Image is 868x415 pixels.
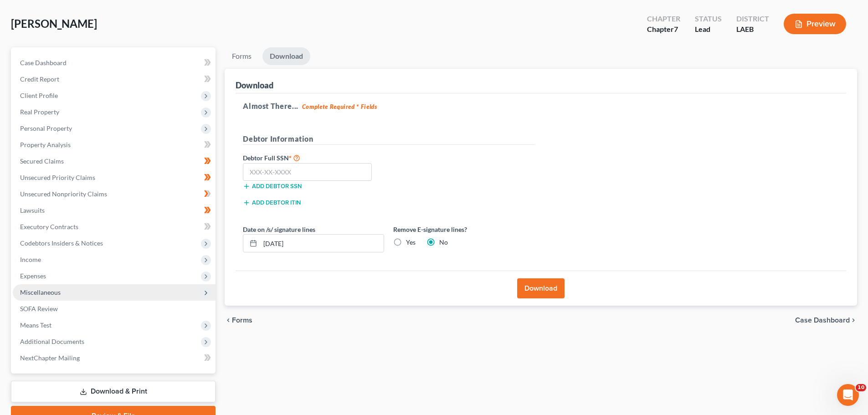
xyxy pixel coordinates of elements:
[20,59,67,67] span: Case Dashboard
[795,317,850,324] span: Case Dashboard
[20,190,107,198] span: Unsecured Nonpriority Claims
[13,71,216,87] a: Credit Report
[11,381,216,402] a: Download & Print
[20,288,61,296] span: Miscellaneous
[13,55,216,71] a: Case Dashboard
[13,301,216,317] a: SOFA Review
[20,354,80,362] span: NextChapter Mailing
[243,225,315,234] label: Date on /s/ signature lines
[20,305,58,313] span: SOFA Review
[13,153,216,169] a: Secured Claims
[20,321,51,329] span: Means Test
[736,24,769,35] div: LAEB
[243,133,534,145] h5: Debtor Information
[20,124,72,132] span: Personal Property
[225,317,265,324] button: chevron_left Forms
[784,14,846,34] button: Preview
[13,219,216,235] a: Executory Contracts
[232,317,252,324] span: Forms
[225,317,232,324] i: chevron_left
[20,108,59,116] span: Real Property
[225,47,259,65] a: Forms
[11,17,97,30] span: [PERSON_NAME]
[262,47,310,65] a: Download
[20,141,71,149] span: Property Analysis
[850,317,857,324] i: chevron_right
[20,239,103,247] span: Codebtors Insiders & Notices
[13,202,216,219] a: Lawsuits
[20,206,45,214] span: Lawsuits
[13,137,216,153] a: Property Analysis
[517,278,565,298] button: Download
[243,199,301,206] button: Add debtor ITIN
[243,101,839,112] h5: Almost There...
[736,14,769,24] div: District
[837,384,859,406] iframe: Intercom live chat
[20,338,84,345] span: Additional Documents
[13,350,216,366] a: NextChapter Mailing
[647,24,680,35] div: Chapter
[406,238,416,247] label: Yes
[243,183,302,190] button: Add debtor SSN
[260,235,384,252] input: MM/DD/YYYY
[236,80,273,91] div: Download
[20,157,64,165] span: Secured Claims
[13,169,216,186] a: Unsecured Priority Claims
[695,14,722,24] div: Status
[695,24,722,35] div: Lead
[20,223,78,231] span: Executory Contracts
[238,152,389,163] label: Debtor Full SSN
[674,25,678,33] span: 7
[20,256,41,263] span: Income
[20,75,59,83] span: Credit Report
[20,174,95,181] span: Unsecured Priority Claims
[243,163,372,181] input: XXX-XX-XXXX
[13,186,216,202] a: Unsecured Nonpriority Claims
[439,238,448,247] label: No
[795,317,857,324] a: Case Dashboard chevron_right
[647,14,680,24] div: Chapter
[20,92,58,99] span: Client Profile
[393,225,534,234] label: Remove E-signature lines?
[856,384,866,391] span: 10
[302,103,377,110] strong: Complete Required * Fields
[20,272,46,280] span: Expenses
